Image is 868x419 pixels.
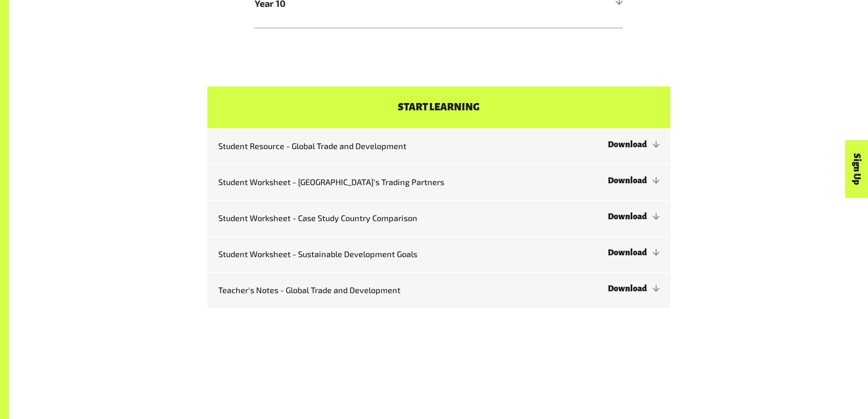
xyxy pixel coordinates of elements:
a: Download [608,284,659,293]
a: Download [608,140,659,149]
a: Download [608,176,659,185]
a: Download [608,248,659,257]
h4: Start learning [207,87,670,128]
a: Download [608,212,659,221]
